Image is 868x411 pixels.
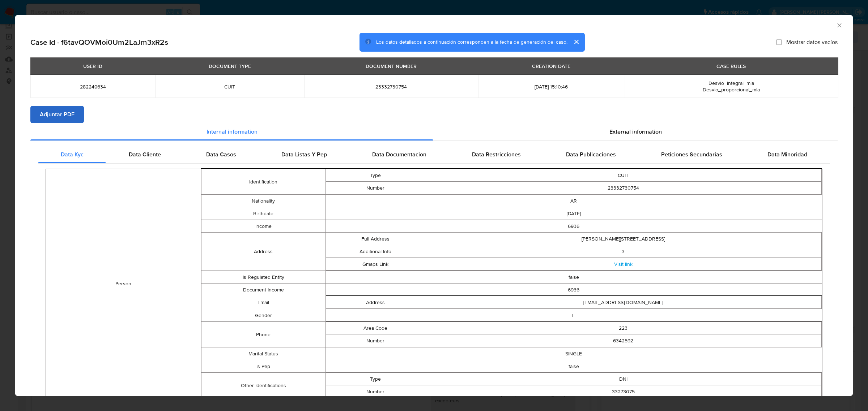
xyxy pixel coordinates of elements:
[201,373,325,398] td: Other Identifications
[40,107,75,122] span: Adjuntar PDF
[326,373,425,385] td: Type
[30,106,84,123] button: Adjuntar PDF
[164,83,295,90] span: CUIT
[528,60,575,72] div: CREATION DATE
[425,169,821,182] td: CUIT
[30,123,838,140] div: Detailed info
[39,83,146,90] span: 282249634
[487,83,615,90] span: [DATE] 15:10:46
[326,296,425,309] td: Address
[30,38,168,47] h2: Case Id - f6tavQOVMoi0Um2LaJm3xR2s
[425,245,821,258] td: 3
[472,150,521,159] span: Data Restricciones
[661,150,722,159] span: Peticiones Secundarias
[425,233,821,245] td: [PERSON_NAME][STREET_ADDRESS]
[38,146,830,163] div: Detailed internal info
[201,347,325,360] td: Marital Status
[326,322,425,334] td: Area Code
[201,360,325,373] td: Is Pep
[129,150,161,159] span: Data Cliente
[566,150,616,159] span: Data Publicaciones
[201,233,325,271] td: Address
[767,150,807,159] span: Data Minoridad
[206,150,236,159] span: Data Casos
[281,150,327,159] span: Data Listas Y Pep
[703,86,760,93] span: Desvio_proporcional_mla
[201,195,325,207] td: Nationality
[425,373,821,385] td: DNI
[201,284,325,296] td: Document Income
[376,39,567,46] span: Los datos detallados a continuación corresponden a la fecha de generación del caso.
[425,322,821,334] td: 223
[836,22,842,28] button: Cerrar ventana
[201,169,325,195] td: Identification
[201,271,325,284] td: Is Regulated Entity
[325,195,822,207] td: AR
[201,322,325,347] td: Phone
[425,385,821,398] td: 33273075
[361,60,421,72] div: DOCUMENT NUMBER
[372,150,426,159] span: Data Documentacion
[325,207,822,220] td: [DATE]
[325,284,822,296] td: 6936
[326,182,425,194] td: Number
[201,296,325,309] td: Email
[776,39,782,45] input: Mostrar datos vacíos
[326,334,425,347] td: Number
[325,309,822,322] td: F
[201,220,325,233] td: Income
[325,360,822,373] td: false
[614,260,633,268] a: Visit link
[204,60,255,72] div: DOCUMENT TYPE
[786,39,838,46] span: Mostrar datos vacíos
[326,233,425,245] td: Full Address
[712,60,750,72] div: CASE RULES
[201,207,325,220] td: Birthdate
[313,83,469,90] span: 23332730754
[425,334,821,347] td: 6342592
[326,245,425,258] td: Additional Info
[609,127,662,136] span: External information
[79,60,107,72] div: USER ID
[201,309,325,322] td: Gender
[46,169,201,399] td: Person
[326,258,425,271] td: Gmaps Link
[325,271,822,284] td: false
[709,79,754,87] span: Desvio_integral_mla
[207,127,258,136] span: Internal information
[325,347,822,360] td: SINGLE
[567,33,585,51] button: cerrar
[425,182,821,194] td: 23332730754
[325,220,822,233] td: 6936
[326,385,425,398] td: Number
[326,169,425,182] td: Type
[425,296,821,309] td: [EMAIL_ADDRESS][DOMAIN_NAME]
[61,150,84,159] span: Data Kyc
[15,15,853,396] div: closure-recommendation-modal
